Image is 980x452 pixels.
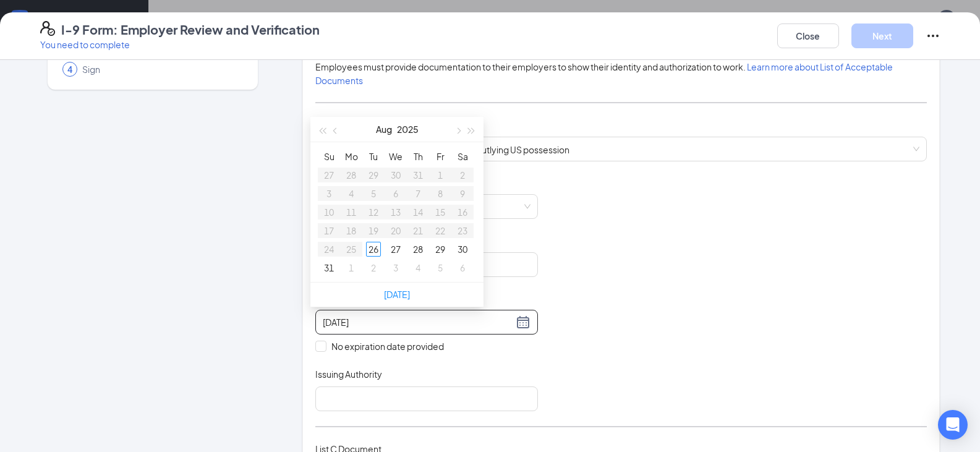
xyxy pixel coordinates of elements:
button: Next [851,23,913,48]
td: 2025-08-30 [451,240,474,258]
th: Tu [362,147,385,166]
button: Close [777,23,839,48]
span: Employees must provide documentation to their employers to show their identity and authorization ... [315,61,893,86]
div: 3 [388,260,403,275]
p: You need to complete [40,38,320,51]
span: 4 [67,63,72,75]
span: Issuing Authority [315,368,382,380]
span: Driver’s License issued by U.S State or outlying US possession [323,137,919,161]
div: 2 [366,260,381,275]
td: 2025-08-31 [318,258,340,277]
span: Sign [82,63,241,75]
td: 2025-09-01 [340,258,362,277]
h4: I-9 Form: Employer Review and Verification [61,21,320,38]
th: Mo [340,147,362,166]
td: 2025-09-04 [407,258,429,277]
div: 28 [411,242,425,257]
td: 2025-09-05 [429,258,451,277]
span: No expiration date provided [326,339,449,353]
svg: Ellipses [926,28,940,43]
td: 2025-09-02 [362,258,385,277]
td: 2025-08-26 [362,240,385,258]
div: 5 [433,260,448,275]
td: 2025-08-27 [385,240,407,258]
td: 2025-08-28 [407,240,429,258]
div: Open Intercom Messenger [938,410,968,440]
td: 2025-09-06 [451,258,474,277]
div: 30 [455,242,470,257]
button: 2025 [397,117,419,142]
div: 6 [455,260,470,275]
div: 29 [433,242,448,257]
th: Su [318,147,340,166]
div: 26 [366,242,381,257]
div: 27 [388,242,403,257]
td: 2025-08-29 [429,240,451,258]
svg: FormI9EVerifyIcon [40,21,55,36]
th: Sa [451,147,474,166]
div: 1 [344,260,359,275]
div: 4 [411,260,425,275]
th: Th [407,147,429,166]
th: Fr [429,147,451,166]
button: Aug [376,117,392,142]
a: [DATE] [384,289,410,300]
div: 31 [322,260,336,275]
input: Select expiration date [323,315,513,329]
th: We [385,147,407,166]
td: 2025-09-03 [385,258,407,277]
